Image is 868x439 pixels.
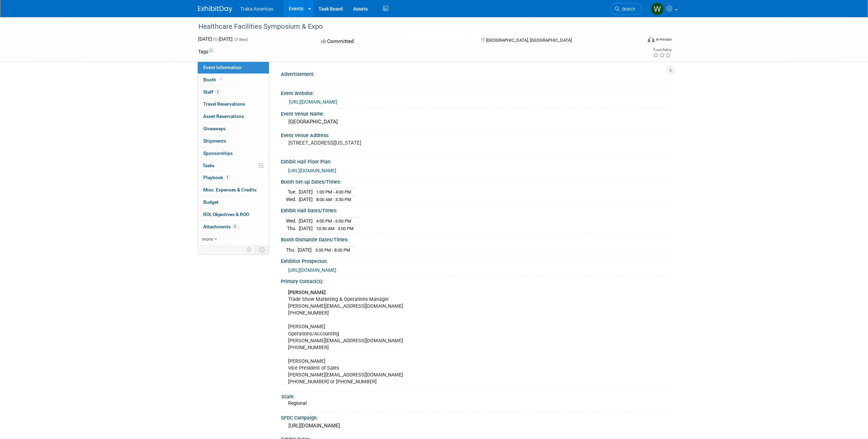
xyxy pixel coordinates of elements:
[243,245,255,254] td: Personalize Event Tab Strip
[198,221,269,233] a: Attachments3
[299,217,313,225] td: [DATE]
[241,6,274,12] span: Traka Americas
[232,224,237,229] span: 3
[203,114,244,119] span: Asset Reservations
[225,175,230,180] span: 1
[289,99,337,105] a: [URL][DOMAIN_NAME]
[203,89,220,95] span: Staff
[601,36,672,46] div: Event Format
[620,6,635,12] span: Search
[610,3,642,15] a: Search
[198,74,269,86] a: Booth
[203,65,242,70] span: Event Information
[198,196,269,208] a: Budget
[203,224,237,229] span: Attachments
[198,36,233,42] span: [DATE] [DATE]
[286,246,298,253] td: Thu.
[288,140,436,146] pre: [STREET_ADDRESS][US_STATE]
[653,48,671,52] div: Event Rating
[281,157,670,165] div: Exhibit Hall Floor Plan:
[315,248,350,253] span: 3:00 PM - 8:00 PM
[255,245,269,254] td: Toggle Event Tabs
[486,38,572,43] span: [GEOGRAPHIC_DATA], [GEOGRAPHIC_DATA]
[281,413,670,421] div: SFDC Campaign:
[198,48,213,55] td: Tags
[198,209,269,221] a: ROI, Objectives & ROO
[286,188,299,196] td: Tue.
[203,212,249,217] span: ROI, Objectives & ROO
[281,69,670,78] div: Advertisement:
[286,225,299,232] td: Thu.
[288,290,326,295] b: [PERSON_NAME]
[281,391,667,400] div: Scale:
[299,188,313,196] td: [DATE]
[286,217,299,225] td: Wed.
[281,88,670,97] div: Event Website:
[651,2,664,15] img: William Knowles
[316,189,351,195] span: 1:00 PM - 4:00 PM
[316,197,351,202] span: 8:00 AM - 3:30 PM
[203,101,245,107] span: Travel Reservations
[281,177,670,185] div: Booth Set-up Dates/Times:
[219,78,223,81] i: Booth reservation complete
[198,6,232,13] img: ExhibitDay
[203,163,215,168] span: Tasks
[316,218,351,224] span: 4:00 PM - 6:00 PM
[203,126,225,131] span: Giveaways
[299,196,313,203] td: [DATE]
[203,150,233,156] span: Sponsorships
[281,256,670,265] div: Exhibitor Prospectus:
[648,37,655,42] img: Format-Inperson.png
[316,226,353,231] span: 10:30 AM - 3:00 PM
[281,109,670,117] div: Event Venue Name:
[288,267,336,273] a: [URL][DOMAIN_NAME]
[281,130,670,139] div: Event Venue Address:
[283,286,594,389] div: Trade Show Marketing & Operations Manager [PERSON_NAME][EMAIL_ADDRESS][DOMAIN_NAME] [PHONE_NUMBER...
[198,160,269,172] a: Tasks
[198,172,269,184] a: Playbook1
[286,421,665,431] div: [URL][DOMAIN_NAME]
[196,21,632,33] div: Healthcare Facilities Symposium & Expo
[198,147,269,159] a: Sponsorships
[281,276,670,285] div: Primary Contact(s):
[198,110,269,122] a: Asset Reservations
[288,400,307,406] span: Regional
[234,37,248,42] span: (3 days)
[198,135,269,147] a: Shipments
[203,138,226,144] span: Shipments
[212,36,219,42] span: to
[203,199,219,205] span: Budget
[198,98,269,110] a: Travel Reservations
[198,233,269,245] a: more
[203,175,230,180] span: Playbook
[198,184,269,196] a: Misc. Expenses & Credits
[198,86,269,98] a: Staff2
[203,77,224,82] span: Booth
[203,187,257,192] span: Misc. Expenses & Credits
[198,62,269,74] a: Event Information
[281,235,670,243] div: Booth Dismantle Dates/Times:
[288,168,336,173] a: [URL][DOMAIN_NAME]
[298,246,312,253] td: [DATE]
[299,225,313,232] td: [DATE]
[656,37,672,42] div: In-Person
[198,123,269,135] a: Giveaways
[281,205,670,214] div: Exhibit Hall Dates/Times:
[215,89,220,94] span: 2
[286,117,665,127] div: [GEOGRAPHIC_DATA]
[286,196,299,203] td: Wed.
[319,36,470,48] div: Committed
[202,236,213,242] span: more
